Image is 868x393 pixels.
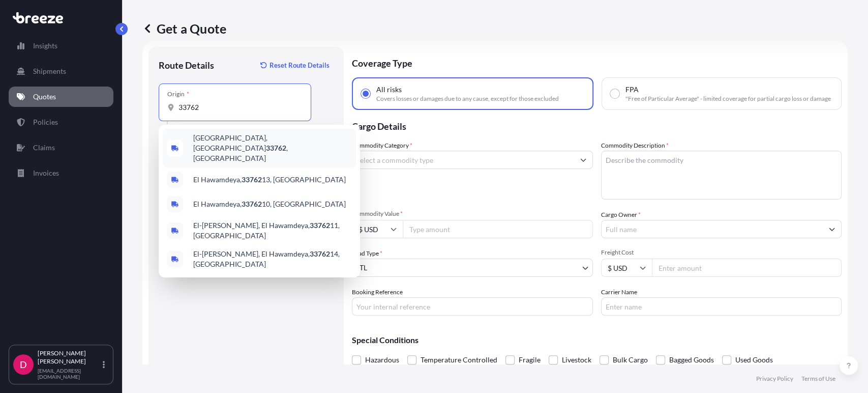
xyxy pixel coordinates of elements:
[823,220,841,238] button: Show suggestions
[352,151,574,169] input: Select a commodity type
[562,352,591,368] span: Livestock
[33,143,55,153] p: Claims
[601,248,842,257] span: Freight Cost
[519,352,541,368] span: Fragile
[601,210,641,220] label: Cargo Owner
[574,151,592,169] button: Show suggestions
[33,92,56,102] p: Quotes
[310,221,330,230] b: 33762
[159,125,360,277] div: Show suggestions
[33,168,59,178] p: Invoices
[625,85,639,95] span: FPA
[33,41,57,51] p: Insights
[601,287,637,297] label: Carrier Name
[242,175,262,184] b: 33762
[801,375,835,383] p: Terms of Use
[167,90,189,98] div: Origin
[352,47,842,77] p: Coverage Type
[193,175,346,185] span: El Hawamdeya, 13, [GEOGRAPHIC_DATA]
[142,20,226,37] p: Get a Quote
[365,352,399,368] span: Hazardous
[625,95,831,103] span: "Free of Particular Average" - limited coverage for partial cargo loss or damage
[352,210,593,218] span: Commodity Value
[38,368,101,380] p: [EMAIL_ADDRESS][DOMAIN_NAME]
[602,220,823,238] input: Full name
[613,352,648,368] span: Bulk Cargo
[352,336,842,344] p: Special Conditions
[352,287,403,297] label: Booking Reference
[756,375,793,383] p: Privacy Policy
[421,352,497,368] span: Temperature Controlled
[601,141,669,151] label: Commodity Description
[352,297,593,316] input: Your internal reference
[193,133,352,163] span: [GEOGRAPHIC_DATA], [GEOGRAPHIC_DATA] , [GEOGRAPHIC_DATA]
[33,66,66,76] p: Shipments
[159,59,214,71] p: Route Details
[193,249,352,269] span: El-[PERSON_NAME], El Hawamdeya, 14, [GEOGRAPHIC_DATA]
[356,263,367,273] span: LTL
[270,60,330,70] p: Reset Route Details
[310,249,330,258] b: 33762
[33,117,58,127] p: Policies
[178,102,298,113] input: Origin
[376,85,402,95] span: All risks
[20,359,27,370] span: D
[193,199,346,209] span: El Hawamdeya, 10, [GEOGRAPHIC_DATA]
[193,220,352,241] span: El-[PERSON_NAME], El Hawamdeya, 11, [GEOGRAPHIC_DATA]
[242,200,262,208] b: 33762
[352,110,842,141] p: Cargo Details
[735,352,773,368] span: Used Goods
[266,144,286,152] b: 33762
[38,349,101,366] p: [PERSON_NAME] [PERSON_NAME]
[669,352,714,368] span: Bagged Goods
[652,259,842,277] input: Enter amount
[403,220,593,238] input: Type amount
[352,248,382,259] span: Load Type
[352,141,412,151] label: Commodity Category
[601,297,842,316] input: Enter name
[376,95,559,103] span: Covers losses or damages due to any cause, except for those excluded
